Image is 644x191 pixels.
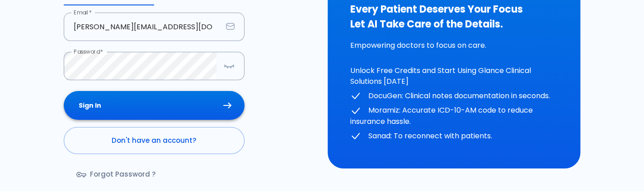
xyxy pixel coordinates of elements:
[350,2,558,32] h3: Every Patient Deserves Your Focus Let AI Take Care of the Details.
[64,127,244,154] a: Don't have an account?
[64,161,170,187] a: Forgot Password ?
[350,65,558,87] p: Unlock Free Credits and Start Using Glance Clinical Solutions [DATE]
[64,13,222,41] input: dr.ahmed@clinic.com
[74,9,92,16] label: Email
[74,48,103,55] label: Password
[350,91,558,102] p: DocuGen: Clinical notes documentation in seconds.
[350,131,558,142] p: Sanad: To reconnect with patients.
[64,91,244,120] button: Sign In
[350,40,558,51] p: Empowering doctors to focus on care.
[350,105,558,127] p: Moramiz: Accurate ICD-10-AM code to reduce insurance hassle.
